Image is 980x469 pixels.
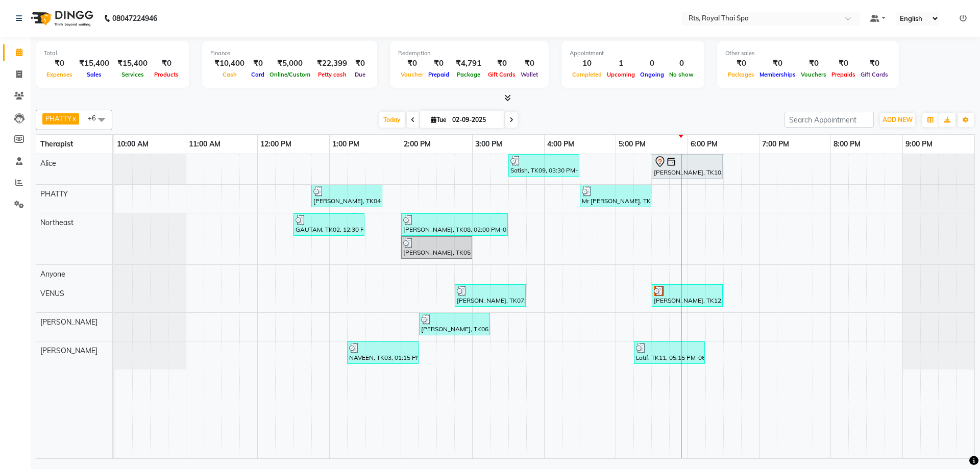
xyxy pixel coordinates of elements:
a: 3:00 PM [473,137,505,152]
a: 8:00 PM [831,137,863,152]
div: Finance [210,49,369,58]
span: Packages [725,71,757,78]
div: ₹22,399 [313,58,351,69]
span: Wallet [518,71,541,78]
span: Alice [40,159,56,168]
div: [PERSON_NAME], TK06, 02:15 PM-03:15 PM, INTENSE MUSCLE THERAPY 60min. [420,314,489,334]
div: [PERSON_NAME], TK04, 12:45 PM-01:45 PM, ROYAL SIGNATURE THERAPY 60min. [312,186,381,206]
div: Other sales [725,49,891,58]
span: Tue [428,116,449,124]
input: 2025-09-02 [449,112,500,128]
span: PHATTY [45,114,71,122]
span: Therapist [40,139,73,149]
span: [PERSON_NAME] [40,346,97,355]
span: Online/Custom [267,71,313,78]
span: +6 [88,114,104,122]
div: ₹5,000 [267,58,313,69]
div: 10 [570,58,604,69]
div: ₹0 [398,58,426,69]
div: ₹0 [518,58,541,69]
div: ₹0 [858,58,891,69]
a: x [71,114,76,122]
span: Due [352,71,368,78]
span: Prepaid [426,71,452,78]
div: 1 [604,58,638,69]
b: 08047224946 [112,4,157,33]
div: ₹0 [152,58,181,69]
span: Card [249,71,267,78]
span: Completed [570,71,604,78]
a: 9:00 PM [903,137,935,152]
span: PHATTY [40,189,68,199]
span: Cash [220,71,239,78]
span: Package [454,71,483,78]
span: Ongoing [638,71,667,78]
a: 12:00 PM [258,137,294,152]
span: Memberships [757,71,798,78]
input: Search Appointment [785,112,874,128]
span: Vouchers [798,71,829,78]
span: Expenses [44,71,75,78]
span: Petty cash [315,71,349,78]
div: ₹4,791 [452,58,485,69]
span: Products [152,71,181,78]
div: [PERSON_NAME], TK08, 02:00 PM-03:30 PM, ROYAL SIGNATURE THERAPY 90min. [402,215,507,234]
span: VENUS [40,289,64,298]
div: ₹0 [44,58,75,69]
span: Upcoming [604,71,638,78]
div: ₹0 [351,58,369,69]
span: Gift Cards [485,71,518,78]
span: [PERSON_NAME] [40,317,97,327]
div: Total [44,49,181,58]
div: NAVEEN, TK03, 01:15 PM-02:15 PM, ROYAL SIGNATURE THERAPY 60min. [348,343,418,362]
div: ₹15,400 [75,58,113,69]
span: Services [119,71,146,78]
div: ₹0 [829,58,858,69]
div: ₹0 [485,58,518,69]
span: Gift Cards [858,71,891,78]
span: Today [379,112,405,128]
span: Sales [84,71,104,78]
div: [PERSON_NAME], TK12, 05:30 PM-06:30 PM, SWEDISH THERAPY 60 Min. [653,286,722,305]
div: Satish, TK09, 03:30 PM-04:30 PM, SWEDISH THERAPY 60 Min. [509,156,578,175]
div: [PERSON_NAME], TK05, 02:00 PM-03:00 PM, ROYAL SIGNATURE THERAPY 60min. [402,238,471,257]
div: ₹0 [798,58,829,69]
div: ₹0 [426,58,452,69]
div: Mr [PERSON_NAME], TK01, 04:30 PM-05:30 PM, SWEDISH THERAPY 60 Min. [581,186,650,206]
div: ₹10,400 [210,58,249,69]
span: Anyone [40,269,65,279]
div: [PERSON_NAME], TK07, 02:45 PM-03:45 PM, SWEDISH THERAPY 60 Min. [456,286,525,305]
div: ₹15,400 [113,58,152,69]
div: ₹0 [249,58,267,69]
img: logo [26,4,96,33]
span: Prepaids [829,71,858,78]
span: No show [667,71,696,78]
a: 1:00 PM [330,137,362,152]
a: 5:00 PM [616,137,648,152]
div: GAUTAM, TK02, 12:30 PM-01:30 PM, SWEDISH THERAPY 60 Min. [295,215,363,234]
a: 7:00 PM [759,137,792,152]
div: [PERSON_NAME], TK10, 05:30 PM-06:30 PM, ROYAL SIGNATURE THERAPY 60min. [653,156,722,177]
span: Northeast [40,218,73,227]
button: ADD NEW [880,113,915,127]
a: 2:00 PM [401,137,433,152]
div: 0 [638,58,667,69]
span: Voucher [398,71,426,78]
div: Latif, TK11, 05:15 PM-06:15 PM, AROMA THERAPY 60min. [635,343,704,362]
a: 10:00 AM [114,137,151,152]
div: 0 [667,58,696,69]
a: 4:00 PM [545,137,577,152]
div: ₹0 [757,58,798,69]
div: Redemption [398,49,541,58]
span: ADD NEW [883,116,913,124]
a: 11:00 AM [186,137,223,152]
div: Appointment [570,49,696,58]
a: 6:00 PM [688,137,720,152]
div: ₹0 [725,58,757,69]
